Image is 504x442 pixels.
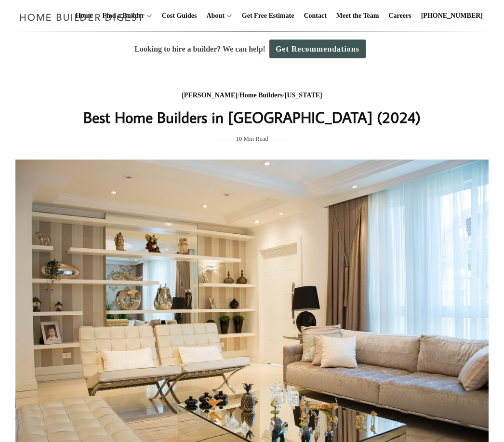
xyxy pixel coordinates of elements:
a: Careers [385,0,415,31]
a: [PERSON_NAME] [182,92,238,99]
a: Home [72,0,97,31]
a: Get Free Estimate [238,0,298,31]
a: Contact [300,0,330,31]
div: / / [60,90,444,102]
a: Meet the Team [332,0,383,31]
a: About [202,0,224,31]
a: Find a Builder [99,0,145,31]
a: [PHONE_NUMBER] [417,0,487,31]
a: Cost Guides [158,0,201,31]
a: Get Recommendations [269,40,366,58]
a: Home Builders [239,92,283,99]
a: [US_STATE] [285,92,322,99]
img: Home Builder Digest [15,8,148,27]
span: 10 Min Read [236,134,268,144]
h1: Best Home Builders in [GEOGRAPHIC_DATA] (2024) [60,106,444,129]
